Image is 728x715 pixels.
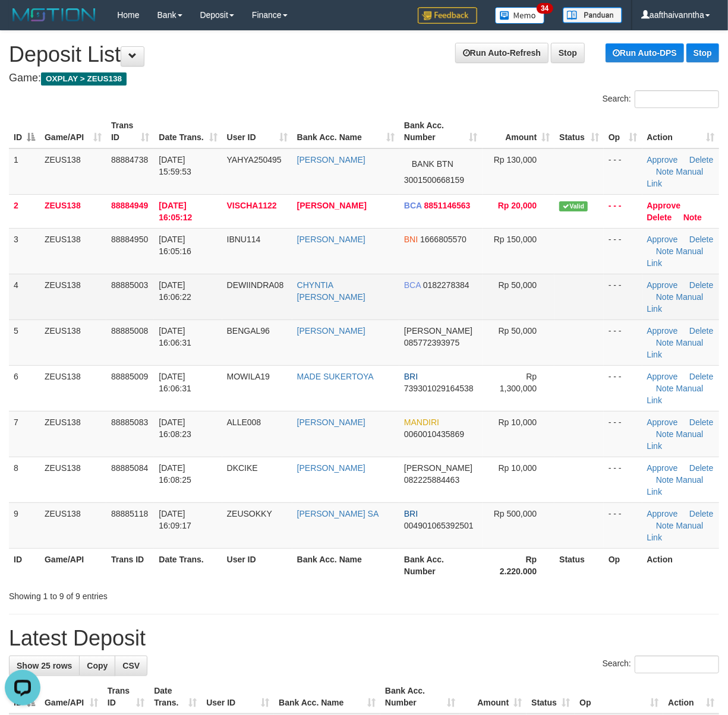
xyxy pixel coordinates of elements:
[404,372,418,381] span: BRI
[663,680,719,714] th: Action: activate to sort column ascending
[9,319,40,365] td: 5
[604,148,642,195] td: - - -
[9,115,40,148] th: ID: activate to sort column descending
[40,274,106,319] td: ZEUS138
[656,521,674,530] a: Note
[159,417,191,439] span: [DATE] 16:08:23
[642,115,720,148] th: Action: activate to sort column ascending
[604,194,642,228] td: - - -
[9,228,40,274] td: 3
[494,155,537,164] span: Rp 130,000
[399,548,483,582] th: Bank Acc. Number
[563,7,622,23] img: panduan.png
[499,417,537,427] span: Rp 10,000
[201,680,274,714] th: User ID: activate to sort column ascending
[606,43,684,62] a: Run Auto-DPS
[494,235,537,244] span: Rp 150,000
[494,509,537,518] span: Rp 500,000
[656,292,674,302] a: Note
[499,326,537,336] span: Rp 50,000
[575,680,663,714] th: Op: activate to sort column ascending
[40,457,106,502] td: ZEUS138
[111,155,148,164] span: 88884738
[111,235,148,244] span: 88884950
[554,548,604,582] th: Status
[647,338,704,359] a: Manual Link
[604,548,642,582] th: Op
[604,411,642,457] td: - - -
[647,509,678,518] a: Approve
[418,7,477,24] img: Feedback.jpg
[40,319,106,365] td: ZEUS138
[106,548,154,582] th: Trans ID
[604,228,642,274] td: - - -
[500,372,537,393] span: Rp 1,300,000
[9,194,40,228] td: 2
[499,463,537,473] span: Rp 10,000
[40,680,103,714] th: Game/API: activate to sort column ascending
[9,411,40,457] td: 7
[9,43,719,67] h1: Deposit List
[647,155,678,164] a: Approve
[227,235,261,244] span: IBNU114
[689,155,713,164] a: Delete
[537,3,553,14] span: 34
[455,43,549,63] a: Run Auto-Refresh
[9,457,40,502] td: 8
[689,326,713,336] a: Delete
[111,326,148,336] span: 88885008
[404,201,422,210] span: BCA
[40,502,106,548] td: ZEUS138
[159,326,191,347] span: [DATE] 16:06:31
[227,417,261,427] span: ALLE008
[554,115,604,148] th: Status: activate to sort column ascending
[647,201,681,210] a: Approve
[9,548,40,582] th: ID
[404,280,421,290] span: BCA
[404,521,474,530] span: Copy 004901065392501 to clipboard
[159,235,191,256] span: [DATE] 16:05:16
[149,680,201,714] th: Date Trans.: activate to sort column ascending
[227,201,277,210] span: VISCHA1122
[297,201,367,210] a: [PERSON_NAME]
[9,148,40,195] td: 1
[603,656,719,673] label: Search:
[635,656,719,673] input: Search:
[111,372,148,381] span: 88885009
[689,463,713,473] a: Delete
[159,372,191,393] span: [DATE] 16:06:31
[9,656,80,676] a: Show 25 rows
[40,365,106,411] td: ZEUS138
[604,365,642,411] td: - - -
[423,280,469,290] span: Copy 0182278384 to clipboard
[159,280,191,302] span: [DATE] 16:06:22
[111,201,148,210] span: 88884949
[647,521,704,542] a: Manual Link
[111,280,148,290] span: 88885003
[647,280,678,290] a: Approve
[689,280,713,290] a: Delete
[424,201,471,210] span: Copy 8851146563 to clipboard
[404,175,464,185] span: Copy 3001500668159 to clipboard
[686,43,719,62] a: Stop
[227,326,270,336] span: BENGAL96
[106,115,154,148] th: Trans ID: activate to sort column ascending
[404,475,459,485] span: Copy 082225884463 to clipboard
[380,680,460,714] th: Bank Acc. Number: activate to sort column ascending
[604,115,642,148] th: Op: activate to sort column ascending
[40,148,106,195] td: ZEUS138
[656,338,674,347] a: Note
[159,463,191,485] span: [DATE] 16:08:25
[498,201,537,210] span: Rp 20,000
[111,417,148,427] span: 88885083
[404,326,472,336] span: [PERSON_NAME]
[154,548,222,582] th: Date Trans.
[87,661,108,670] span: Copy
[647,213,672,222] a: Delete
[227,509,272,518] span: ZEUSOKKY
[689,372,713,381] a: Delete
[222,548,292,582] th: User ID
[103,680,149,714] th: Trans ID: activate to sort column ascending
[656,429,674,439] a: Note
[647,475,704,496] a: Manual Link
